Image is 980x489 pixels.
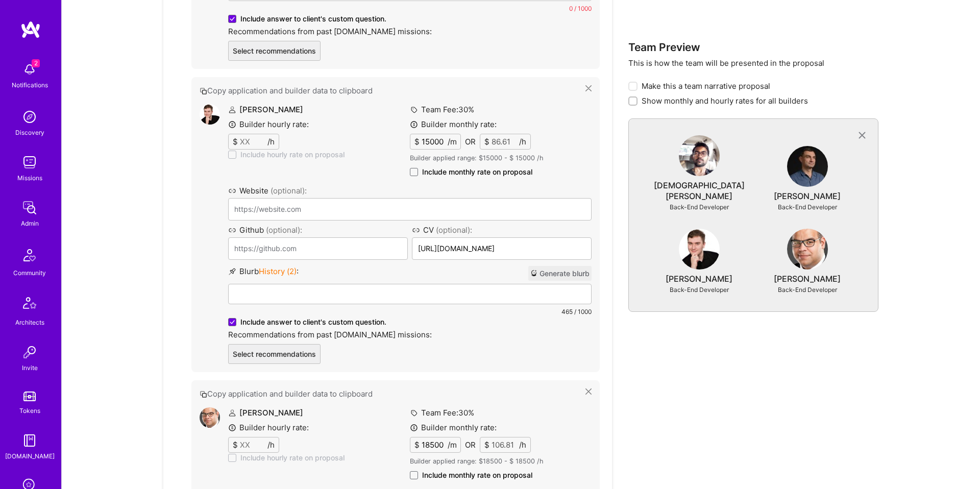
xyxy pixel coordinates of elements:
span: History ( 2 ) [259,266,297,276]
span: /m [448,136,457,147]
span: $ [414,136,420,147]
span: /h [267,439,275,450]
span: Include hourly rate on proposal [240,453,345,463]
img: admin teamwork [19,198,40,218]
p: Builder applied range: $ 18500 - $ 18500 /h [410,457,592,466]
div: Tokens [19,405,40,416]
span: Include monthly rate on proposal [422,167,532,177]
div: OR [465,136,476,147]
div: Community [13,267,46,278]
img: User Avatar [679,229,720,270]
img: User Avatar [200,104,220,125]
span: $ [484,439,489,450]
img: Architects [17,292,42,317]
span: $ [484,136,489,147]
span: (optional): [266,225,302,235]
div: 0 / 1000 [228,3,592,14]
span: Show monthly and hourly rates for all builders [642,95,808,106]
input: XX [489,134,519,149]
label: Recommendations from past [DOMAIN_NAME] missions: [228,329,592,340]
button: Copy application and builder data to clipboard [200,388,585,399]
div: Invite [22,362,38,373]
div: [PERSON_NAME] [666,274,732,284]
img: User Avatar [787,146,828,187]
label: Recommendations from past [DOMAIN_NAME] missions: [228,26,592,37]
div: OR [465,439,476,450]
img: logo [20,20,41,39]
img: Community [17,243,42,267]
i: icon CloseGray [856,130,868,141]
label: Builder hourly rate: [228,422,309,433]
span: (optional): [436,225,472,235]
div: 465 / 1000 [228,306,592,317]
button: Copy application and builder data to clipboard [200,85,585,96]
i: icon CrystalBall [530,270,537,277]
span: Include monthly rate on proposal [422,470,532,480]
label: Github [228,225,408,235]
div: [PERSON_NAME] [774,274,841,284]
div: Admin [21,218,39,229]
span: Include answer to client's custom question. [240,14,386,24]
img: Invite [19,342,40,362]
label: [PERSON_NAME] [228,408,303,418]
label: Builder monthly rate: [410,119,497,130]
button: Select recommendations [228,41,321,61]
label: Team Fee: 30 % [410,407,474,418]
div: Discovery [15,127,44,138]
img: User Avatar [200,407,220,428]
img: User Avatar [679,135,720,176]
i: icon Close [585,85,592,91]
img: tokens [23,392,36,401]
div: [DOMAIN_NAME] [5,451,55,461]
input: https://website.com [228,198,592,221]
div: To enrich screen reader interactions, please activate Accessibility in Grammarly extension settings [229,284,591,388]
span: 2 [32,59,40,67]
i: icon Copy [200,390,207,398]
input: XX [489,437,519,452]
span: /m [448,439,457,450]
input: XX [420,437,448,452]
label: [PERSON_NAME] [228,105,303,114]
div: Back-End Developer [670,284,729,295]
span: Include hourly rate on proposal [240,150,345,160]
span: $ [414,439,420,450]
input: https://github.com [228,237,408,260]
label: Builder hourly rate: [228,119,309,130]
h3: Team Preview [628,41,878,54]
div: Notifications [12,80,48,90]
div: Back-End Developer [778,202,837,212]
span: $ [233,136,238,147]
span: /h [519,439,526,450]
label: Blurb : [228,266,299,281]
input: XX [238,134,267,149]
label: Website [228,185,592,196]
div: Missions [17,173,42,183]
i: icon Copy [200,87,207,95]
span: /h [519,136,526,147]
img: guide book [19,430,40,451]
img: teamwork [19,152,40,173]
img: discovery [19,107,40,127]
input: XX [238,437,267,452]
span: $ [233,439,238,450]
label: Team Fee: 30 % [410,104,474,115]
img: bell [19,59,40,80]
i: icon Close [585,388,592,395]
div: Architects [15,317,44,328]
img: User Avatar [787,229,828,270]
span: (optional): [271,186,307,195]
p: Builder applied range: $ 15000 - $ 15000 /h [410,154,592,163]
label: Builder monthly rate: [410,422,497,433]
button: Select recommendations [228,344,321,364]
input: XX [420,134,448,149]
div: [DEMOGRAPHIC_DATA][PERSON_NAME] [645,180,753,202]
div: [PERSON_NAME] [774,191,841,202]
button: Generate blurb [528,266,592,281]
div: Back-End Developer [670,202,729,212]
span: /h [267,136,275,147]
label: CV [412,225,592,235]
div: Back-End Developer [778,284,837,295]
p: This is how the team will be presented in the proposal [628,58,878,68]
span: Make this a team narrative proposal [642,81,770,91]
span: Include answer to client's custom question. [240,317,386,327]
